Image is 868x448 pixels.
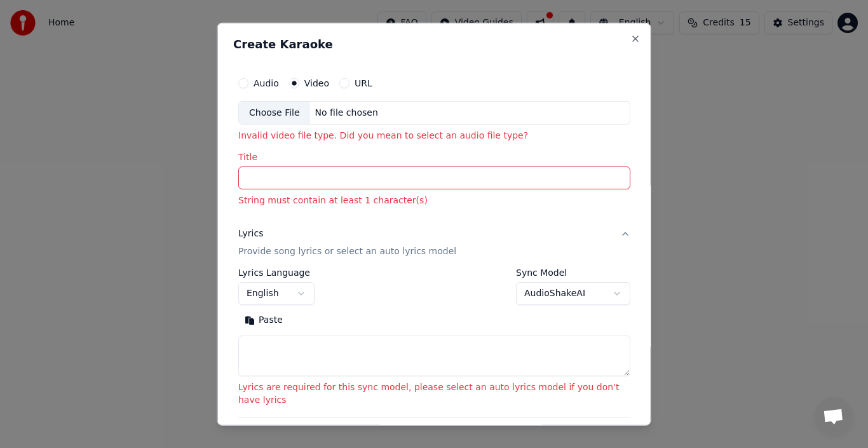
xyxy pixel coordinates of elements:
p: Provide song lyrics or select an auto lyrics model [238,245,456,258]
label: Sync Model [516,268,630,277]
label: Audio [254,78,279,87]
label: URL [355,78,372,87]
button: LyricsProvide song lyrics or select an auto lyrics model [238,217,630,268]
div: Lyrics [238,227,263,240]
button: Paste [238,310,289,330]
p: String must contain at least 1 character(s) [238,194,630,207]
label: Video [304,78,329,87]
h2: Create Karaoke [233,38,635,50]
p: Lyrics are required for this sync model, please select an auto lyrics model if you don't have lyrics [238,381,630,407]
p: Invalid video file type. Did you mean to select an audio file type? [238,130,630,142]
label: Lyrics Language [238,268,315,277]
div: LyricsProvide song lyrics or select an auto lyrics model [238,268,630,417]
div: No file chosen [309,106,383,119]
div: Choose File [239,101,310,124]
label: Title [238,153,630,161]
